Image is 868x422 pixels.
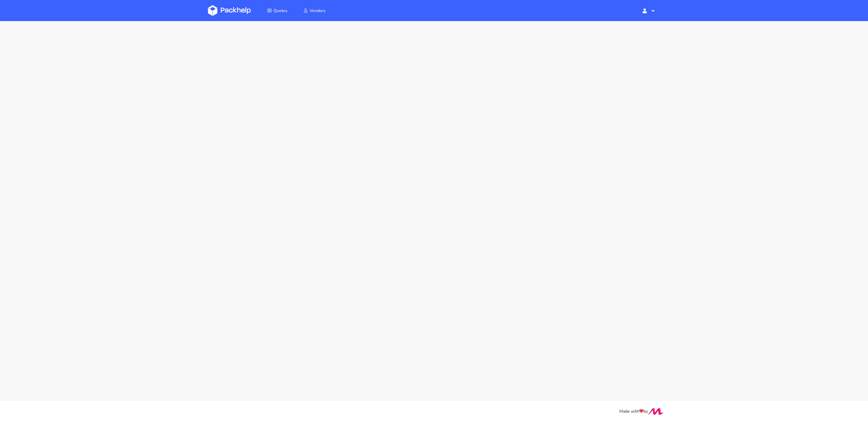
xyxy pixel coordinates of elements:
span: Quotes [273,8,288,14]
a: Vendors [296,5,333,16]
img: Move Closer [648,408,664,415]
span: Vendors [310,8,325,14]
img: Dashboard [208,5,251,16]
a: Quotes [260,5,295,16]
div: Made with by [200,408,668,415]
